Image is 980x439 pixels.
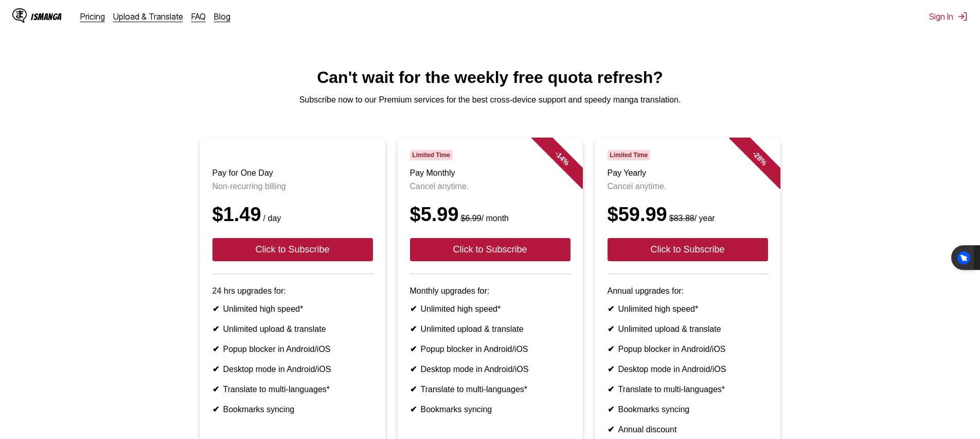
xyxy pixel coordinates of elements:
[410,384,571,394] li: Translate to multi-languages*
[212,345,219,353] b: ✔
[8,95,972,105] p: Subscribe now to our Premium services for the best cross-device support and speedy manga translat...
[957,11,968,22] img: Sign out
[212,405,219,414] b: ✔
[212,344,373,354] li: Popup blocker in Android/iOS
[608,425,768,434] li: Annual discount
[410,325,417,333] b: ✔
[212,325,219,333] b: ✔
[410,364,571,374] li: Desktop mode in Android/iOS
[410,345,417,353] b: ✔
[929,11,968,22] button: Sign In
[608,345,614,353] b: ✔
[410,344,571,354] li: Popup blocker in Android/iOS
[410,385,417,394] b: ✔
[31,12,62,22] div: IsManga
[410,304,571,314] li: Unlimited high speed*
[608,365,614,374] b: ✔
[212,182,373,191] p: Non-recurring billing
[728,127,790,189] div: - 28 %
[608,305,614,313] b: ✔
[212,238,373,261] button: Click to Subscribe
[608,324,768,334] li: Unlimited upload & translate
[459,214,509,223] small: / month
[608,150,650,160] span: Limited Time
[8,68,972,87] h1: Can't wait for the weekly free quota refresh?
[410,238,571,261] button: Click to Subscribe
[212,385,219,394] b: ✔
[80,11,105,22] a: Pricing
[410,305,417,313] b: ✔
[212,364,373,374] li: Desktop mode in Android/iOS
[212,168,373,178] h3: Pay for One Day
[608,344,768,354] li: Popup blocker in Android/iOS
[410,204,571,226] div: $5.99
[608,425,614,434] b: ✔
[12,8,27,23] img: IsManga Logo
[410,182,571,191] p: Cancel anytime.
[214,11,230,22] a: Blog
[608,364,768,374] li: Desktop mode in Android/iOS
[608,385,614,394] b: ✔
[410,150,453,160] span: Limited Time
[212,404,373,414] li: Bookmarks syncing
[608,325,614,333] b: ✔
[608,404,768,414] li: Bookmarks syncing
[608,204,768,226] div: $59.99
[410,324,571,334] li: Unlimited upload & translate
[608,182,768,191] p: Cancel anytime.
[667,214,715,223] small: / year
[608,238,768,261] button: Click to Subscribe
[212,286,373,296] p: 24 hrs upgrades for:
[212,365,219,374] b: ✔
[113,11,183,22] a: Upload & Translate
[212,304,373,314] li: Unlimited high speed*
[608,286,768,296] p: Annual upgrades for:
[410,168,571,178] h3: Pay Monthly
[608,405,614,414] b: ✔
[410,405,417,414] b: ✔
[212,305,219,313] b: ✔
[212,204,373,226] div: $1.49
[261,214,281,223] small: / day
[410,286,571,296] p: Monthly upgrades for:
[410,404,571,414] li: Bookmarks syncing
[212,324,373,334] li: Unlimited upload & translate
[461,214,482,223] s: $6.99
[669,214,694,223] s: $83.88
[191,11,206,22] a: FAQ
[212,384,373,394] li: Translate to multi-languages*
[531,127,593,189] div: - 14 %
[410,365,417,374] b: ✔
[608,304,768,314] li: Unlimited high speed*
[608,168,768,178] h3: Pay Yearly
[608,384,768,394] li: Translate to multi-languages*
[12,8,80,25] a: IsManga LogoIsManga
